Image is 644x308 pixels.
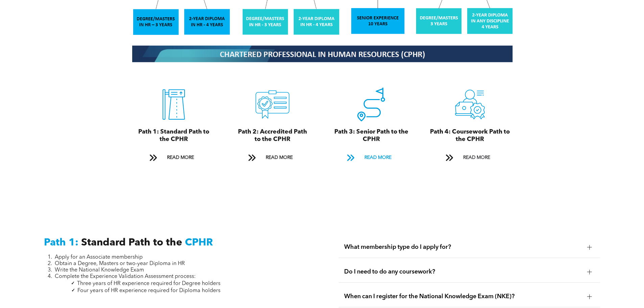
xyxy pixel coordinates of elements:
span: Apply for an Associate membership [55,255,143,260]
a: READ MORE [145,151,203,164]
a: READ MORE [342,151,400,164]
span: Complete the Experience Validation Assessment process: [55,274,196,279]
span: READ MORE [165,151,196,164]
span: Path 3: Senior Path to the CPHR [334,129,408,142]
span: READ MORE [362,151,394,164]
span: When can I register for the National Knowledge Exam (NKE)? [344,293,582,300]
span: CPHR [185,238,213,248]
span: READ MORE [461,151,493,164]
span: READ MORE [263,151,295,164]
span: Three years of HR experience required for Degree holders [77,281,220,286]
span: Path 1: [44,238,78,248]
span: Do I need to do any coursework? [344,268,582,276]
a: READ MORE [441,151,499,164]
span: Standard Path to the [81,238,182,248]
span: What membership type do I apply for? [344,243,582,251]
span: Path 2: Accredited Path to the CPHR [238,129,307,142]
span: Path 1: Standard Path to the CPHR [138,129,209,142]
span: Four years of HR experience required for Diploma holders [77,288,220,293]
a: READ MORE [243,151,302,164]
span: Write the National Knowledge Exam [55,267,144,273]
span: Obtain a Degree, Masters or two-year Diploma in HR [55,261,185,266]
span: Path 4: Coursework Path to the CPHR [430,129,510,142]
